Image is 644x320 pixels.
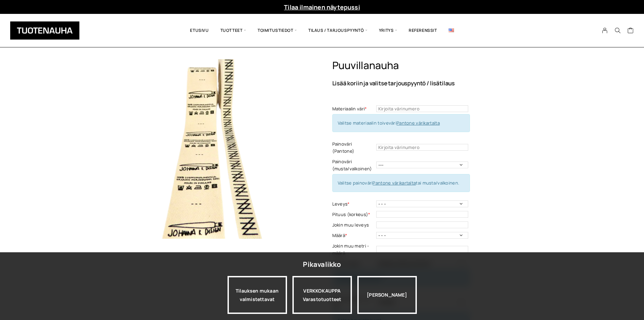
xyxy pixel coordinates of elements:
[303,258,341,271] div: Pikavalikko
[332,59,520,72] h1: Puuvillanauha
[184,19,214,42] a: Etusivu
[449,28,454,32] img: English
[215,19,252,42] span: Tuotteet
[332,232,375,239] label: Määrä
[332,141,375,155] label: Painoväri (Pantone)
[303,19,373,42] span: Tilaus / Tarjouspyyntö
[332,105,375,112] label: Materiaalin väri
[403,19,443,42] a: Referenssit
[611,27,624,34] button: Search
[284,3,360,11] a: Tilaa ilmainen näytepussi
[397,120,440,126] a: Pantone värikartalta
[292,276,352,314] div: VERKKOKAUPPA Varastotuotteet
[332,221,375,229] label: Jokin muu leveys
[10,21,79,40] img: Tuotenauha Oy
[252,19,303,42] span: Toimitustiedot
[292,276,352,314] a: VERKKOKAUPPAVarastotuotteet
[332,211,375,218] label: Pituus (korkeus)
[598,27,612,34] a: My Account
[338,120,440,126] span: Valitse materiaalin toiveväri
[338,180,459,186] span: Valitse painoväri tai musta/valkoinen.
[376,144,468,151] input: Kirjoita värinumero
[332,200,375,208] label: Leveys
[228,276,287,314] a: Tilauksen mukaan valmistettavat
[332,80,520,86] p: Lisää koriin ja valitse tarjouspyyntö / lisätilaus
[376,105,468,112] input: Kirjoita värinumero
[124,59,304,239] img: puuvillakanttinauha-pehmoinen-kalanruotokuvio
[332,242,375,257] label: Jokin muu metri -määrä
[357,276,417,314] div: [PERSON_NAME]
[332,158,375,172] label: Painoväri (musta/valkoinen)
[627,27,634,35] a: Cart
[373,180,416,186] a: Pantone värikartalta
[373,19,403,42] span: Yritys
